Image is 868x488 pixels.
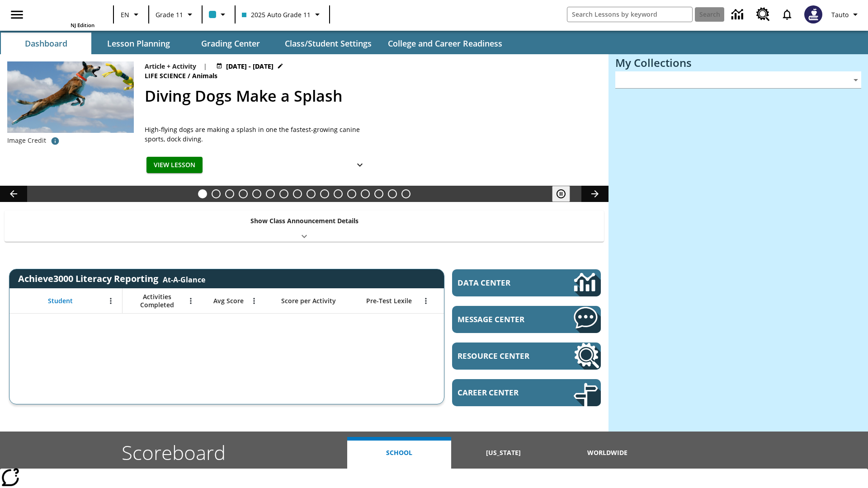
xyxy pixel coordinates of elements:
button: Show Details [351,157,369,174]
span: | [203,61,207,71]
button: Slide 16 The Constitution's Balancing Act [401,189,410,198]
span: Activities Completed [127,293,187,309]
button: Lesson carousel, Next [581,186,609,202]
div: High-flying dogs are making a splash in one the fastest-growing canine sports, dock diving. [145,125,371,144]
a: Data Center [452,269,601,296]
span: [DATE] - [DATE] [226,61,274,71]
span: Message Center [458,314,547,324]
button: Slide 2 Do You Want Fries With That? [212,189,221,198]
span: Pre-Test Lexile [366,297,412,305]
button: Open side menu [4,1,30,28]
span: Student [48,297,73,305]
button: Slide 12 Career Lesson [347,189,356,198]
button: Open Menu [104,294,118,308]
h2: Diving Dogs Make a Splash [145,84,598,108]
a: Message Center [452,306,601,333]
button: Slide 1 Diving Dogs Make a Splash [198,189,207,198]
span: Achieve3000 Literacy Reporting [18,272,205,285]
span: Resource Center [458,351,547,361]
span: Tauto [831,10,849,19]
div: Pause [552,186,579,202]
button: Slide 8 Fashion Forward in Ancient Rome [293,189,302,198]
a: Home [36,4,94,22]
button: Worldwide [556,437,660,469]
button: Aug 27 - Aug 28 Choose Dates [214,61,285,71]
button: Grade: Grade 11, Select a grade [152,6,199,23]
span: EN [121,10,129,19]
span: / [188,71,190,80]
a: Resource Center, Will open in new tab [452,343,601,370]
div: Home [36,3,94,28]
p: Image Credit [7,136,46,145]
button: Slide 15 Point of View [388,189,397,198]
button: Slide 6 Solar Power to the People [266,189,275,198]
a: Resource Center, Will open in new tab [751,2,775,27]
span: Grade 11 [156,10,183,19]
img: A dog is jumping high in the air in an attempt to grab a yellow toy with its mouth. [7,61,134,133]
h3: My Collections [615,56,861,69]
button: Slide 14 Hooray for Constitution Day! [374,189,383,198]
button: Slide 9 The Invasion of the Free CD [307,189,316,198]
span: Data Center [458,277,543,288]
span: Life Science [145,71,188,81]
button: Class/Student Settings [278,33,379,54]
a: Career Center [452,379,601,406]
button: Slide 5 The Last Homesteaders [252,189,261,198]
button: Pause [552,186,570,202]
a: Data Center [726,2,751,27]
div: Show Class Announcement Details [5,211,604,242]
button: Open Menu [184,294,198,308]
button: Open Menu [247,294,261,308]
p: Show Class Announcement Details [250,216,359,225]
button: Lesson Planning [93,33,184,54]
span: Avg Score [213,297,244,305]
button: Profile/Settings [828,6,864,23]
button: Slide 11 Pre-release lesson [334,189,343,198]
button: Grading Center [185,33,276,54]
button: Image credit: Gloria Anderson/Alamy Stock Photo [46,133,64,149]
button: Slide 7 Attack of the Terrifying Tomatoes [279,189,288,198]
button: Slide 3 Dirty Jobs Kids Had To Do [225,189,234,198]
span: 2025 Auto Grade 11 [242,10,311,19]
button: Slide 13 Between Two Worlds [361,189,370,198]
img: Avatar [804,5,822,23]
span: NJ Edition [71,22,94,28]
button: Open Menu [419,294,433,308]
div: At-A-Glance [163,273,205,285]
input: search field [567,7,692,22]
span: Animals [192,71,219,81]
p: Article + Activity [145,61,196,71]
button: [US_STATE] [451,437,555,469]
button: Dashboard [1,33,91,54]
span: Score per Activity [281,297,336,305]
a: Notifications [775,3,799,26]
button: Class color is light blue. Change class color [205,6,232,23]
button: Slide 10 Mixed Practice: Citing Evidence [320,189,329,198]
button: Language: EN, Select a language [117,6,146,23]
button: Select a new avatar [799,3,828,26]
button: Slide 4 Cars of the Future? [239,189,248,198]
button: Class: 2025 Auto Grade 11, Select your class [238,6,326,23]
button: College and Career Readiness [381,33,509,54]
button: View Lesson [146,157,203,174]
button: School [347,437,451,469]
span: Career Center [458,387,547,398]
